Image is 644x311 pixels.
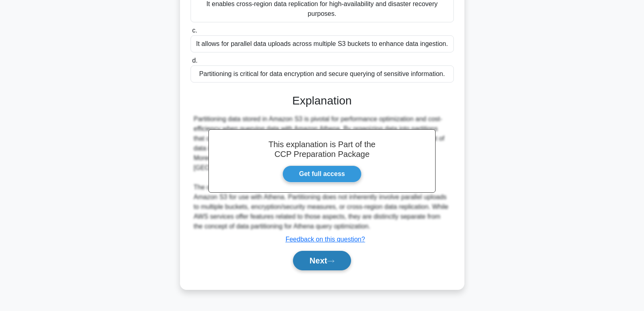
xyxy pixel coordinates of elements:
span: c. [192,27,197,34]
div: Partitioning is critical for data encryption and secure querying of sensitive information. [191,65,454,83]
div: Partitioning data stored in Amazon S3 is pivotal for performance optimization and cost-efficiency... [194,114,451,231]
button: Next [293,251,351,270]
a: Get full access [282,165,362,183]
a: Feedback on this question? [286,236,365,243]
span: d. [192,57,197,64]
h3: Explanation [195,94,449,108]
div: It allows for parallel data uploads across multiple S3 buckets to enhance data ingestion. [191,35,454,52]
